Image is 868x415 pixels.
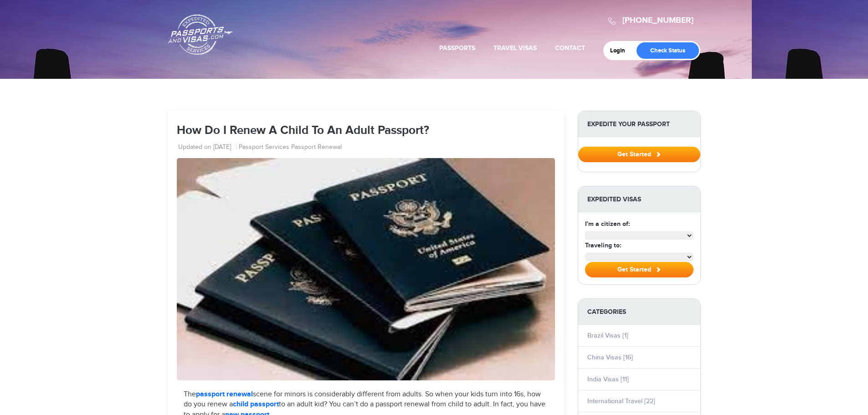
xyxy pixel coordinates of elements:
a: Passport Renewal [291,143,342,152]
a: China Visas [16] [587,354,633,361]
a: [PHONE_NUMBER] [622,15,693,26]
a: Get Started [578,150,700,158]
button: Get Started [585,262,693,277]
a: passport renewal [196,390,253,399]
a: Travel Visas [493,44,537,52]
strong: Categories [578,299,700,325]
h1: How Do I Renew A Child To An Adult Passport? [177,124,555,138]
a: Passport Services [239,143,289,152]
a: Login [610,47,632,54]
li: Updated on [DATE] [178,143,237,152]
a: Check Status [637,42,699,59]
strong: Expedite Your Passport [578,111,700,137]
button: Get Started [578,147,700,162]
strong: Expedited Visas [578,186,700,212]
a: Passports [439,44,475,52]
label: Traveling to: [585,241,621,250]
a: Contact [555,44,585,52]
a: India Visas [11] [587,375,629,383]
img: download__7__-_28de80_-_2186b91805bf8f87dc4281b6adbed06c6a56d5ae.jpg [177,158,555,380]
a: child passport [233,400,279,409]
a: Passports & [DOMAIN_NAME] [168,14,233,55]
a: International Travel [22] [587,397,655,405]
label: I'm a citizen of: [585,219,630,229]
a: Brazil Visas [1] [587,332,628,339]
